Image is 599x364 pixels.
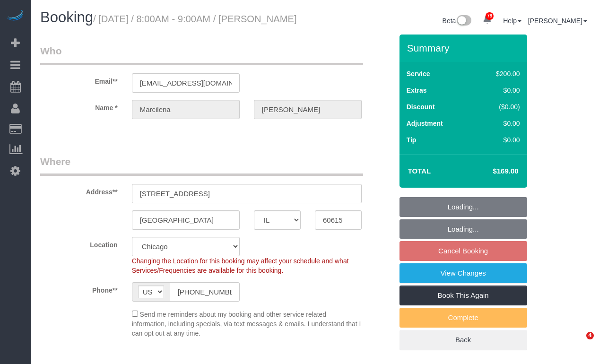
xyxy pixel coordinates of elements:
[40,155,363,176] legend: Where
[132,311,361,337] span: Send me reminders about my booking and other service related information, including specials, via...
[407,69,430,78] label: Service
[407,86,427,95] label: Extras
[476,69,520,78] div: $200.00
[476,135,520,145] div: $0.00
[399,286,527,305] a: Book This Again
[40,9,93,26] span: Booking
[476,102,520,112] div: ($0.00)
[399,330,527,350] a: Back
[443,17,472,25] a: Beta
[476,86,520,95] div: $0.00
[315,210,362,230] input: Zip Code**
[586,332,594,339] span: 4
[464,167,518,175] h4: $169.00
[93,14,297,24] small: / [DATE] / 8:00AM - 9:00AM / [PERSON_NAME]
[407,102,435,112] label: Discount
[6,9,25,23] img: Automaid Logo
[408,167,431,175] strong: Total
[407,119,443,128] label: Adjustment
[407,135,417,145] label: Tip
[132,257,349,274] span: Changing the Location for this booking may affect your schedule and what Services/Frequencies are...
[254,100,362,119] input: Last Name*
[478,9,496,30] a: 79
[132,100,240,119] input: First Name**
[407,43,522,53] h3: Summary
[399,263,527,283] a: View Changes
[40,44,363,65] legend: Who
[33,100,125,113] label: Name *
[486,12,494,20] span: 79
[528,17,587,25] a: [PERSON_NAME]
[33,237,125,250] label: Location
[567,332,590,355] iframe: Intercom live chat
[503,17,521,25] a: Help
[456,15,471,27] img: New interface
[476,119,520,128] div: $0.00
